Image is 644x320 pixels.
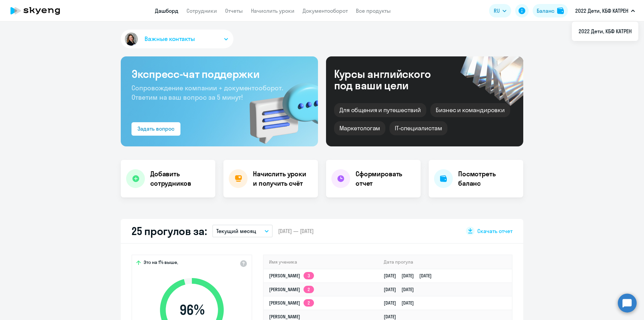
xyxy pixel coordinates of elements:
a: [PERSON_NAME]2 [269,286,314,292]
a: Отчеты [225,7,243,14]
span: Важные контакты [145,35,195,43]
h4: Посмотреть баланс [458,169,518,188]
th: Имя ученика [264,255,378,269]
button: Задать вопрос [131,122,180,136]
div: Баланс [537,7,554,15]
a: [PERSON_NAME]2 [269,300,314,306]
p: 2022 Дети, КБФ КАТРЕН [575,7,628,15]
div: Курсы английского под ваши цели [334,68,449,91]
span: Сопровождение компании + документооборот. Ответим на ваш вопрос за 5 минут! [131,84,283,101]
div: Маркетологам [334,121,385,135]
div: Для общения и путешествий [334,103,426,117]
h4: Сформировать отчет [356,169,415,188]
button: 2022 Дети, КБФ КАТРЕН [572,3,638,19]
h4: Начислить уроки и получить счёт [253,169,311,188]
a: Документооборот [303,7,348,14]
app-skyeng-badge: 2 [304,299,314,307]
h3: Экспресс-чат поддержки [131,67,307,81]
a: [DATE][DATE] [384,300,419,306]
span: RU [494,7,500,15]
button: Балансbalance [533,4,568,17]
span: 96 % [153,302,230,318]
img: balance [557,7,564,14]
span: [DATE] — [DATE] [278,227,314,235]
img: bg-img [240,71,318,146]
a: Дашборд [155,7,178,14]
a: [DATE] [384,314,401,320]
a: Начислить уроки [251,7,294,14]
a: [PERSON_NAME]3 [269,273,314,279]
h4: Добавить сотрудников [150,169,210,188]
button: RU [489,4,511,17]
div: Бизнес и командировки [430,103,510,117]
div: Задать вопрос [138,125,174,133]
app-skyeng-badge: 3 [304,272,314,279]
a: [DATE][DATE][DATE] [384,273,437,279]
button: Текущий месяц [212,225,273,237]
a: Сотрудники [186,7,217,14]
h2: 25 прогулов за: [131,224,207,238]
img: avatar [123,31,139,47]
th: Дата прогула [378,255,512,269]
span: Это на 1% выше, [144,259,178,267]
a: [PERSON_NAME] [269,314,300,320]
a: Все продукты [356,7,391,14]
span: Скачать отчет [477,227,513,235]
app-skyeng-badge: 2 [304,286,314,293]
ul: RU [572,21,638,41]
p: Текущий месяц [216,227,256,235]
a: [DATE][DATE] [384,286,419,292]
button: Важные контакты [121,30,233,48]
div: IT-специалистам [389,121,447,135]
